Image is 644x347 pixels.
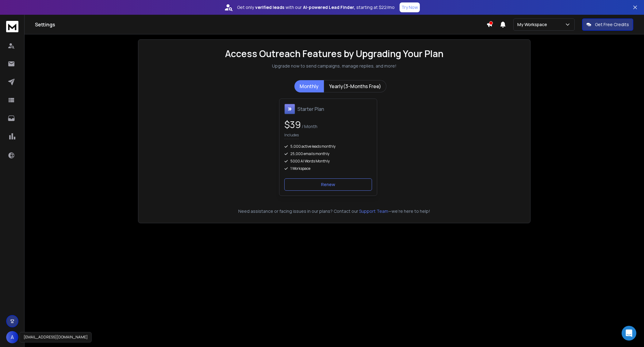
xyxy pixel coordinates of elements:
button: Support Team [359,208,388,214]
p: Try Now [401,4,418,10]
button: Try Now [400,2,420,12]
button: Yearly(3-Months Free) [324,80,386,92]
p: Need assistance or facing issues in our plans? Contact our —we're here to help! [147,208,522,214]
strong: AI-powered Lead Finder, [303,4,355,10]
div: 1 Workspace [284,166,372,171]
p: Get only with our starting at $22/mo [237,4,395,10]
div: 5000 AI Words Monthly [284,159,372,164]
h1: Settings [35,21,486,28]
h1: Starter Plan [297,105,324,113]
button: Get Free Credits [582,18,633,31]
p: Get Free Credits [595,21,629,28]
div: 25,000 emails monthly [284,151,372,156]
img: Starter Plan icon [284,104,295,114]
strong: verified leads [255,4,284,10]
p: My Workspace [517,21,550,28]
button: Renew [284,178,372,191]
span: $ 39 [284,118,301,131]
p: Includes [284,133,299,139]
img: logo [6,21,18,32]
div: Open Intercom Messenger [622,326,636,341]
div: 5,000 active leads monthly [284,144,372,149]
p: Upgrade now to send campaigns, manage replies, and more! [272,63,397,69]
button: Monthly [294,80,324,92]
span: / Month [301,123,317,129]
h1: Access Outreach Features by Upgrading Your Plan [225,48,443,59]
div: [EMAIL_ADDRESS][DOMAIN_NAME] [20,332,92,342]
